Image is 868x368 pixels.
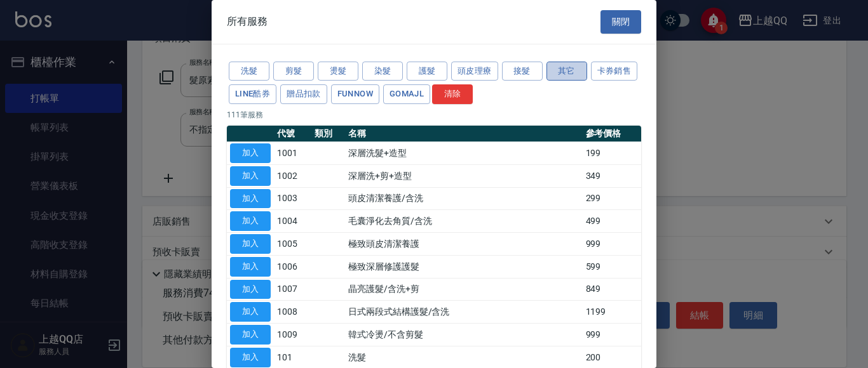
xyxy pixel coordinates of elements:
th: 類別 [311,126,345,142]
td: 1002 [274,164,311,187]
button: 頭皮理療 [451,62,498,81]
button: 加入 [230,348,271,367]
button: 加入 [230,143,271,163]
button: 其它 [546,62,587,81]
button: 加入 [230,166,271,186]
td: 299 [583,187,642,210]
button: 剪髮 [273,62,314,81]
td: 1199 [583,301,642,324]
th: 參考價格 [583,126,642,142]
td: 999 [583,233,642,256]
td: 頭皮清潔養護/含洗 [345,187,583,210]
td: 日式兩段式結構護髮/含洗 [345,301,583,324]
td: 1006 [274,255,311,278]
td: 1007 [274,278,311,301]
p: 111 筆服務 [227,109,641,121]
button: 清除 [432,84,473,104]
button: 加入 [230,211,271,231]
button: 加入 [230,280,271,299]
button: 加入 [230,302,271,322]
td: 849 [583,278,642,301]
td: 1004 [274,210,311,233]
td: 極致頭皮清潔養護 [345,233,583,256]
button: GOMAJL [383,84,430,104]
button: 染髮 [362,62,403,81]
button: FUNNOW [331,84,379,104]
th: 代號 [274,126,311,142]
td: 499 [583,210,642,233]
td: 極致深層修護護髮 [345,255,583,278]
td: 深層洗髮+造型 [345,142,583,165]
button: 加入 [230,234,271,254]
td: 1005 [274,233,311,256]
td: 韓式冷燙/不含剪髮 [345,324,583,346]
button: 洗髮 [229,62,269,81]
span: 所有服務 [227,15,268,28]
td: 349 [583,164,642,187]
button: 關閉 [600,10,641,34]
button: 接髮 [502,62,543,81]
td: 1008 [274,301,311,324]
button: 燙髮 [318,62,358,81]
td: 深層洗+剪+造型 [345,164,583,187]
td: 1001 [274,142,311,165]
button: 加入 [230,189,271,209]
td: 599 [583,255,642,278]
td: 199 [583,142,642,165]
button: 卡券銷售 [591,62,638,81]
td: 毛囊淨化去角質/含洗 [345,210,583,233]
th: 名稱 [345,126,583,142]
td: 晶亮護髮/含洗+剪 [345,278,583,301]
button: LINE酷券 [229,84,276,104]
button: 贈品扣款 [280,84,327,104]
button: 加入 [230,325,271,345]
td: 1003 [274,187,311,210]
button: 加入 [230,257,271,277]
button: 護髮 [407,62,447,81]
td: 1009 [274,324,311,346]
td: 999 [583,324,642,346]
